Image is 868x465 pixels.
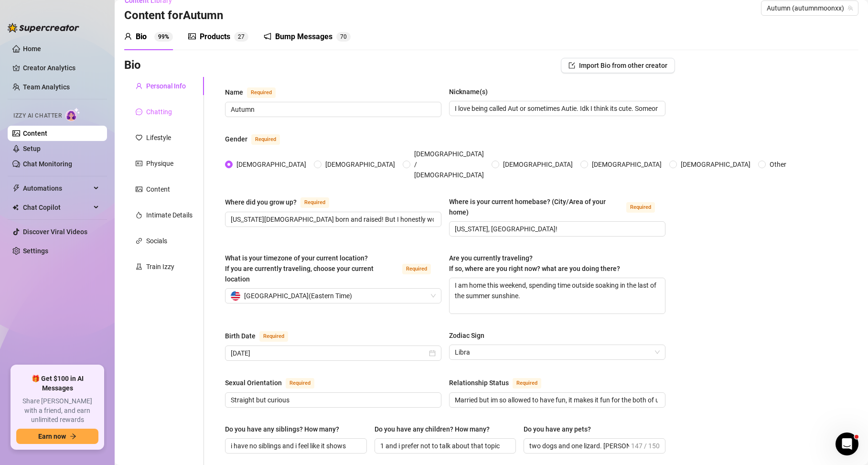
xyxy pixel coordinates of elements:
[321,159,399,170] span: [DEMOGRAPHIC_DATA]
[275,31,332,43] div: Bump Messages
[375,424,490,434] div: Do you have any children? How many?
[146,81,186,91] div: Personal Info
[247,87,276,98] span: Required
[766,159,790,170] span: Other
[146,261,174,272] div: Train Izzy
[449,196,622,217] div: Where is your current homebase? (City/Area of your home)
[529,441,629,451] input: Do you have any pets?
[233,159,310,170] span: [DEMOGRAPHIC_DATA]
[300,197,329,208] span: Required
[13,111,62,120] span: Izzy AI Chatter
[455,345,660,359] span: Libra
[836,433,858,455] iframe: Intercom live chat
[23,181,91,196] span: Automations
[136,108,142,115] span: message
[343,33,347,40] span: 0
[225,424,339,434] div: Do you have any siblings? How many?
[231,214,434,225] input: Where did you grow up?
[23,60,99,76] a: Creator Analytics
[16,397,98,425] span: Share [PERSON_NAME] with a friend, and earn unlimited rewards
[225,254,374,283] span: What is your timezone of your current location? If you are currently traveling, choose your curre...
[200,31,230,43] div: Products
[410,149,488,180] span: [DEMOGRAPHIC_DATA] / [DEMOGRAPHIC_DATA]
[124,8,223,23] h3: Content for Autumn
[449,254,620,272] span: Are you currently traveling? If so, where are you right now? what are you doing there?
[225,87,286,98] label: Name
[146,210,193,220] div: Intimate Details
[450,278,665,314] textarea: I am home this weekend, spending time outside soaking in the last of the summer sunshine.
[449,87,488,97] div: Nickname(s)
[225,87,243,97] div: Name
[238,33,241,40] span: 2
[455,395,658,405] input: Relationship Status
[631,441,660,451] span: 147 / 150
[136,263,142,270] span: experiment
[251,134,280,145] span: Required
[12,204,19,211] img: Chat Copilot
[136,134,142,141] span: heart
[23,130,47,137] a: Content
[231,441,359,451] input: Do you have any siblings? How many?
[375,424,496,434] label: Do you have any children? How many?
[65,108,80,121] img: AI Chatter
[23,45,41,53] a: Home
[146,184,170,195] div: Content
[188,32,196,40] span: picture
[146,158,173,169] div: Physique
[455,224,658,234] input: Where is your current homebase? (City/Area of your home)
[12,184,20,192] span: thunderbolt
[449,377,552,389] label: Relationship Status
[449,378,509,388] div: Relationship Status
[568,62,575,69] span: import
[23,145,41,152] a: Setup
[231,104,434,115] input: Name
[136,160,142,167] span: idcard
[23,83,70,91] a: Team Analytics
[124,58,141,73] h3: Bio
[336,32,351,42] sup: 70
[231,348,427,358] input: Birth Date
[124,32,132,40] span: user
[225,134,247,144] div: Gender
[380,441,509,451] input: Do you have any children? How many?
[225,197,297,207] div: Where did you grow up?
[23,247,48,255] a: Settings
[225,378,282,388] div: Sexual Orientation
[225,330,299,342] label: Birth Date
[225,331,256,341] div: Birth Date
[561,58,675,73] button: Import Bio from other creator
[16,429,98,444] button: Earn nowarrow-right
[449,330,484,341] div: Zodiac Sign
[225,196,340,208] label: Where did you grow up?
[455,103,658,114] input: Nickname(s)
[146,107,172,117] div: Chatting
[225,424,346,434] label: Do you have any siblings? How many?
[70,433,76,440] span: arrow-right
[225,377,325,389] label: Sexual Orientation
[154,32,173,42] sup: 99%
[38,433,66,440] span: Earn now
[16,374,98,393] span: 🎁 Get $100 in AI Messages
[8,23,79,32] img: logo-BBDzfeDw.svg
[626,202,655,213] span: Required
[234,32,248,42] sup: 27
[847,5,853,11] span: team
[136,238,142,244] span: link
[499,159,577,170] span: [DEMOGRAPHIC_DATA]
[231,395,434,405] input: Sexual Orientation
[524,424,591,434] div: Do you have any pets?
[340,33,343,40] span: 7
[449,330,491,341] label: Zodiac Sign
[231,291,240,301] img: us
[23,160,72,168] a: Chat Monitoring
[136,212,142,218] span: fire
[241,33,245,40] span: 7
[286,378,314,389] span: Required
[136,186,142,193] span: picture
[677,159,754,170] span: [DEMOGRAPHIC_DATA]
[524,424,598,434] label: Do you have any pets?
[136,31,147,43] div: Bio
[23,228,87,236] a: Discover Viral Videos
[264,32,271,40] span: notification
[23,200,91,215] span: Chat Copilot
